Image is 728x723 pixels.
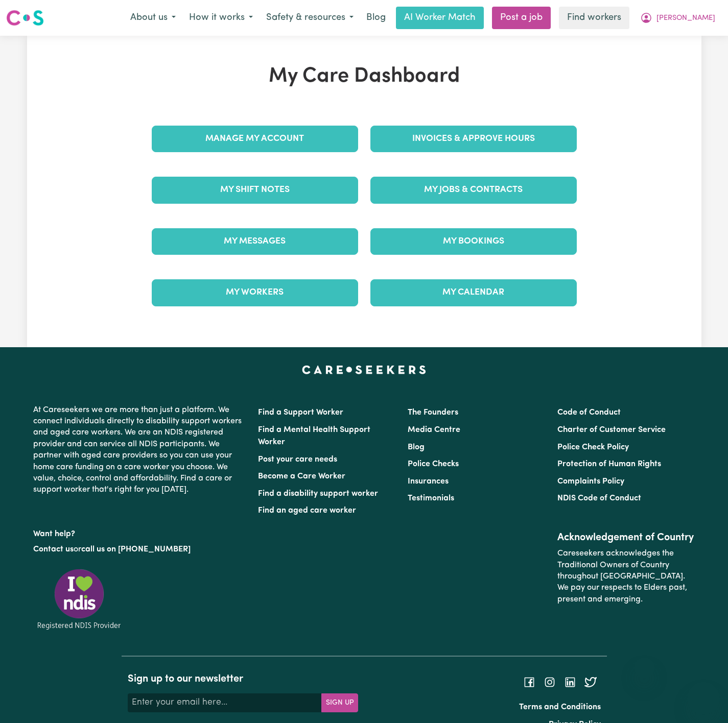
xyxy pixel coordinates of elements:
a: My Shift Notes [152,177,358,203]
a: Testimonials [408,494,454,502]
a: Careseekers logo [6,6,44,30]
a: Find workers [559,7,629,29]
a: Code of Conduct [557,408,621,417]
a: Follow Careseekers on Facebook [523,678,535,686]
a: NDIS Code of Conduct [557,494,641,502]
h2: Sign up to our newsletter [128,673,358,685]
button: My Account [633,7,722,29]
a: Find an aged care worker [258,507,356,515]
a: Post your care needs [258,455,337,464]
p: At Careseekers we are more than just a platform. We connect individuals directly to disability su... [33,400,246,500]
a: Find a Mental Health Support Worker [258,426,370,446]
a: Police Checks [408,460,459,468]
a: Find a disability support worker [258,490,378,498]
a: My Bookings [370,228,577,255]
h1: My Care Dashboard [146,64,583,89]
a: Become a Care Worker [258,472,345,480]
a: Blog [360,7,392,29]
a: Follow Careseekers on LinkedIn [564,678,576,686]
a: The Founders [408,408,458,417]
p: or [33,540,246,559]
span: [PERSON_NAME] [656,13,715,24]
img: Registered NDIS provider [33,567,125,631]
a: Insurances [408,477,449,486]
a: Blog [408,443,425,451]
iframe: Button to launch messaging window [687,682,720,715]
input: Enter your email here... [128,693,322,712]
a: Invoices & Approve Hours [370,126,577,152]
a: Follow Careseekers on Instagram [544,678,556,686]
a: Careseekers home page [302,366,426,374]
a: Police Check Policy [557,443,629,451]
a: Find a Support Worker [258,408,343,417]
p: Careseekers acknowledges the Traditional Owners of Country throughout [GEOGRAPHIC_DATA]. We pay o... [557,544,695,609]
p: Want help? [33,524,246,540]
a: My Workers [152,279,358,306]
a: Manage My Account [152,126,358,152]
a: Complaints Policy [557,477,624,486]
a: Charter of Customer Service [557,426,666,434]
a: Contact us [33,545,74,553]
a: My Jobs & Contracts [370,177,577,203]
a: AI Worker Match [396,7,484,29]
iframe: Close message [634,658,654,678]
a: My Messages [152,228,358,255]
button: Subscribe [321,693,358,712]
h2: Acknowledgement of Country [557,532,695,544]
button: Safety & resources [260,7,360,29]
button: How it works [182,7,260,29]
img: Careseekers logo [6,9,44,27]
a: Media Centre [408,426,460,434]
a: Follow Careseekers on Twitter [584,678,597,686]
a: call us on [PHONE_NUMBER] [81,545,191,553]
a: Protection of Human Rights [557,460,661,468]
button: About us [124,7,182,29]
a: My Calendar [370,279,577,306]
a: Post a job [492,7,551,29]
a: Terms and Conditions [519,703,601,711]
